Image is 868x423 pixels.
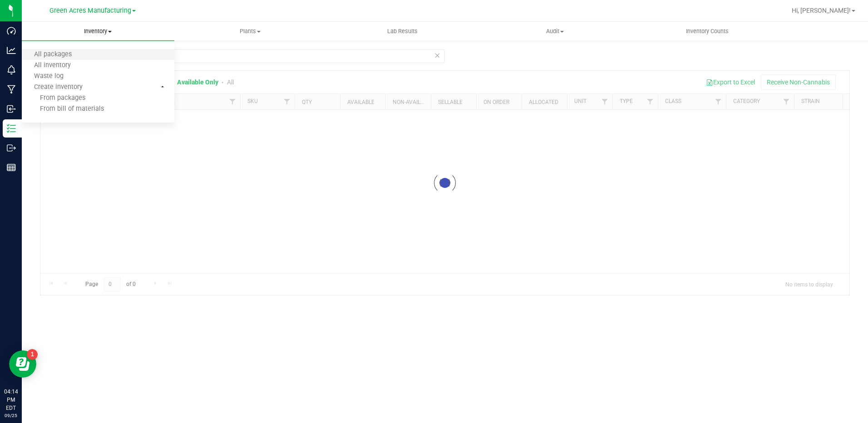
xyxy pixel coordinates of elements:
inline-svg: Manufacturing [7,85,16,94]
a: Inventory Counts [631,22,784,41]
a: Plants [174,22,327,41]
a: Inventory All packages All inventory Waste log Create inventory From packages From bill of materials [22,22,174,41]
inline-svg: Reports [7,163,16,172]
span: Inventory Counts [674,27,741,35]
inline-svg: Analytics [7,46,16,55]
input: Search Item Name, Retail Display Name, SKU, Part Number... [40,49,445,63]
span: Audit [479,27,631,35]
span: Clear [434,49,440,61]
span: Plants [175,27,326,35]
inline-svg: Outbound [7,143,16,152]
inline-svg: Monitoring [7,65,16,74]
span: Green Acres Manufacturing [49,7,131,15]
iframe: Resource center unread badge [27,349,38,360]
p: 04:14 PM EDT [4,388,18,412]
span: Waste log [22,73,76,80]
p: 09/25 [4,412,18,419]
span: All inventory [22,62,83,69]
a: Audit [479,22,631,41]
span: From packages [22,94,85,102]
span: Create inventory [22,84,95,91]
span: Inventory [22,27,174,35]
inline-svg: Inventory [7,124,16,133]
iframe: Resource center [9,350,36,378]
span: Lab Results [375,27,430,35]
span: All packages [22,51,84,59]
a: Lab Results [326,22,479,41]
inline-svg: Dashboard [7,26,16,35]
span: From bill of materials [22,105,104,113]
inline-svg: Inbound [7,104,16,113]
span: Hi, [PERSON_NAME]! [792,7,851,14]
